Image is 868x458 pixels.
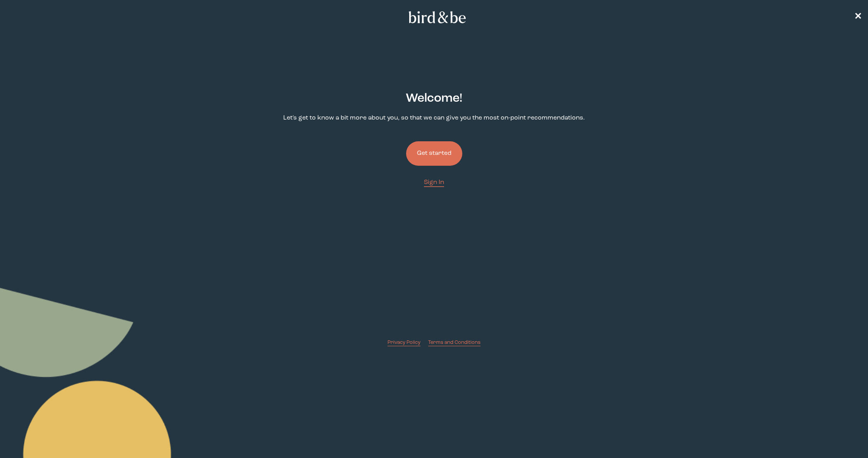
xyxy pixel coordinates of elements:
p: Let's get to know a bit more about you, so that we can give you the most on-point recommendations. [283,114,585,123]
a: ✕ [854,10,862,24]
a: Terms and Conditions [428,339,480,346]
span: Terms and Conditions [428,340,480,345]
span: Privacy Policy [387,340,420,345]
a: Sign In [424,178,444,187]
h2: Welcome ! [406,90,462,108]
span: Sign In [424,179,444,186]
a: Get started [406,129,462,178]
span: ✕ [854,12,862,22]
a: Privacy Policy [387,339,420,346]
button: Get started [406,141,462,166]
iframe: Gorgias live chat messenger [829,422,860,450]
